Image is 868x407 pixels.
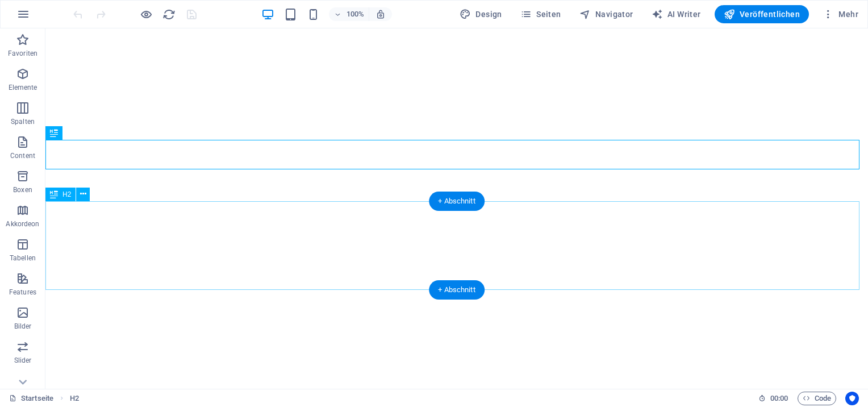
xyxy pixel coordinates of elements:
[11,117,35,126] p: Spalten
[758,392,788,405] h6: Session-Zeit
[162,7,176,21] button: reload
[70,392,79,405] span: Klick zum Auswählen. Doppelklick zum Bearbeiten
[429,192,485,211] div: + Abschnitt
[647,5,706,23] button: AI Writer
[162,8,176,21] i: Seite neu laden
[460,9,502,20] span: Design
[429,280,485,300] div: + Abschnitt
[10,151,35,160] p: Content
[14,356,32,365] p: Slider
[13,185,32,194] p: Boxen
[8,49,37,58] p: Favoriten
[62,191,71,198] span: H2
[845,392,859,405] button: Usercentrics
[715,5,809,23] button: Veröffentlichen
[575,5,638,23] button: Navigator
[579,9,633,20] span: Navigator
[375,9,386,19] i: Bei Größenänderung Zoomstufe automatisch an das gewählte Gerät anpassen.
[823,9,858,20] span: Mehr
[70,392,79,405] nav: breadcrumb
[798,392,836,405] button: Code
[6,219,39,229] p: Akkordeon
[9,83,37,92] p: Elemente
[818,5,863,23] button: Mehr
[652,9,701,20] span: AI Writer
[9,288,36,297] p: Features
[516,5,566,23] button: Seiten
[724,9,800,20] span: Veröffentlichen
[455,5,507,23] div: Design (Strg+Alt+Y)
[770,392,788,405] span: 00 00
[778,394,780,402] span: :
[10,254,36,263] p: Tabellen
[329,7,369,21] button: 100%
[803,392,831,405] span: Code
[520,9,561,20] span: Seiten
[346,7,364,21] h6: 100%
[14,322,32,331] p: Bilder
[455,5,507,23] button: Design
[139,7,153,21] button: Klicke hier, um den Vorschau-Modus zu verlassen
[9,392,53,405] a: Klick, um Auswahl aufzuheben. Doppelklick öffnet Seitenverwaltung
